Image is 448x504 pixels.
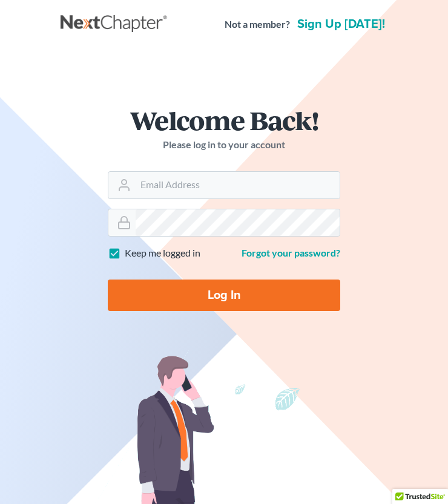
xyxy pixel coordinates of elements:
a: Sign up [DATE]! [295,18,387,30]
h1: Welcome Back! [108,107,340,133]
input: Email Address [136,172,340,198]
input: Log In [108,280,340,311]
strong: Not a member? [225,18,290,31]
label: Keep me logged in [125,246,200,260]
a: Forgot your password? [242,247,340,258]
p: Please log in to your account [108,138,340,152]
